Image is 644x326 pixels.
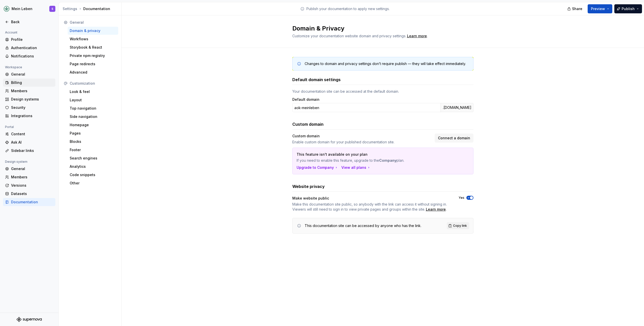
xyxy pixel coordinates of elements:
[3,44,55,52] a: Authentication
[63,6,119,11] div: Documentation
[70,37,116,42] div: Workflows
[591,6,605,11] span: Preview
[3,95,55,103] a: Design systems
[379,158,396,162] strong: Company
[3,29,19,36] div: Account
[3,64,24,70] div: Workspace
[68,43,118,51] a: Storybook & React
[11,191,53,196] div: Datasets
[292,196,450,201] div: Make website public
[70,114,116,119] div: Side navigation
[426,207,446,212] a: Learn more
[70,122,116,127] div: Homepage
[4,6,10,12] img: df5db9ef-aba0-4771-bf51-9763b7497661.png
[1,3,57,14] button: Mein LebenS
[68,154,118,162] a: Search engines
[68,60,118,68] a: Page redirects
[341,165,371,170] div: View all plans
[11,19,53,24] div: Back
[68,27,118,35] a: Domain & privacy
[297,158,434,163] p: If you need to enable this feature, upgrade to the plan.
[292,140,432,145] div: Enable custom domain for your published documentation site.
[3,104,55,112] a: Security
[459,196,464,200] label: Yes
[435,134,473,143] button: Connect a domain
[3,198,55,206] a: Documentation
[565,4,586,13] button: Share
[3,79,55,87] a: Billing
[292,202,450,212] span: .
[63,6,77,11] button: Settings
[68,171,118,179] a: Code snippets
[11,97,53,102] div: Design systems
[614,4,642,13] button: Publish
[70,28,116,33] div: Domain & privacy
[70,70,116,75] div: Advanced
[622,6,635,11] span: Publish
[68,138,118,146] a: Blocks
[292,97,319,102] label: Default domain
[3,147,55,155] a: Sidebar links
[52,7,53,11] div: S
[292,89,473,94] div: Your documentation site can be accessed at the default domain.
[68,88,118,96] a: Look & feel
[11,37,53,42] div: Profile
[70,181,116,186] div: Other
[68,113,118,121] a: Side navigation
[70,147,116,152] div: Footer
[440,103,473,112] div: .[DOMAIN_NAME]
[11,45,53,50] div: Authentication
[453,224,467,228] span: Copy link
[3,138,55,146] a: Ask AI
[3,190,55,198] a: Datasets
[70,106,116,111] div: Top navigation
[292,183,325,189] h3: Website privacy
[11,113,53,118] div: Integrations
[3,165,55,173] a: General
[3,181,55,189] a: Versions
[11,105,53,110] div: Security
[68,52,118,60] a: Private npm registry
[292,202,447,211] span: Make this documentation site public, so anybody with the link can access it without signing in. V...
[407,34,427,39] a: Learn more
[406,34,428,38] span: .
[3,18,55,26] a: Back
[70,61,116,67] div: Page redirects
[68,104,118,112] a: Top navigation
[11,140,53,145] div: Ask AI
[11,132,53,137] div: Content
[11,80,53,85] div: Billing
[292,77,341,83] h3: Default domain settings
[70,20,116,25] div: General
[3,70,55,78] a: General
[12,6,32,11] div: Mein Leben
[447,222,469,229] button: Copy link
[68,121,118,129] a: Homepage
[292,24,467,32] h2: Domain & Privacy
[17,317,42,322] svg: Supernova Logo
[11,175,53,180] div: Members
[11,88,53,93] div: Members
[292,121,324,127] h3: Custom domain
[70,172,116,177] div: Code snippets
[292,34,406,38] span: Customize your documentation website domain and privacy settings.
[3,159,29,165] div: Design system
[70,156,116,161] div: Search engines
[68,146,118,154] a: Footer
[3,112,55,120] a: Integrations
[305,223,421,228] div: This documentation site can be accessed by anyone who has the link.
[292,134,432,139] div: Custom domain
[3,87,55,95] a: Members
[68,179,118,187] a: Other
[297,165,338,170] button: Upgrade to Company
[70,89,116,94] div: Look & feel
[70,45,116,50] div: Storybook & React
[3,52,55,60] a: Notifications
[68,68,118,76] a: Advanced
[305,61,466,66] div: Changes to domain and privacy settings don’t require publish — they will take effect immediately.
